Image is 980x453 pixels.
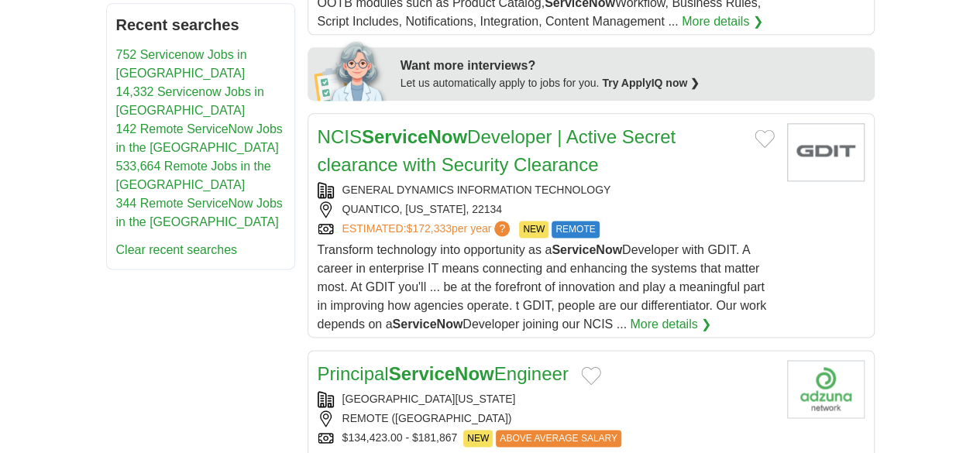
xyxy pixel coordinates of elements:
[755,129,775,148] button: Add to favorite jobs
[116,122,283,154] a: 142 Remote ServiceNow Jobs in the [GEOGRAPHIC_DATA]
[342,184,611,196] a: GENERAL DYNAMICS INFORMATION TECHNOLOGY
[581,366,601,385] button: Add to favorite jobs
[116,160,271,191] a: 533,664 Remote Jobs in the [GEOGRAPHIC_DATA]
[116,85,264,117] a: 14,332 Servicenow Jobs in [GEOGRAPHIC_DATA]
[318,363,569,384] a: PrincipalServiceNowEngineer
[318,201,775,218] div: QUANTICO, [US_STATE], 22134
[318,391,775,407] div: [GEOGRAPHIC_DATA][US_STATE]
[602,77,700,89] a: Try ApplyIQ now ❯
[318,410,775,427] div: REMOTE ([GEOGRAPHIC_DATA])
[116,197,283,228] a: 344 Remote ServiceNow Jobs in the [GEOGRAPHIC_DATA]
[392,317,462,331] strong: ServiceNow
[342,221,514,238] a: ESTIMATED:$172,333per year?
[318,126,676,175] a: NCISServiceNowDeveloper | Active Secret clearance with Security Clearance
[116,243,238,256] a: Clear recent searches
[318,430,775,447] div: $134,423.00 - $181,867
[401,75,865,91] div: Let us automatically apply to jobs for you.
[519,221,548,238] span: NEW
[314,39,389,101] img: apply-iq-scientist.png
[787,123,865,181] img: General Dynamics Information Technology logo
[682,12,763,31] a: More details ❯
[362,126,467,147] strong: ServiceNow
[389,363,494,384] strong: ServiceNow
[552,243,622,256] strong: ServiceNow
[318,243,767,331] span: Transform technology into opportunity as a Developer with GDIT. A career in enterprise IT means c...
[116,48,247,80] a: 752 Servicenow Jobs in [GEOGRAPHIC_DATA]
[496,430,621,447] span: ABOVE AVERAGE SALARY
[494,221,510,236] span: ?
[116,13,285,36] h2: Recent searches
[552,221,599,238] span: REMOTE
[630,315,711,334] a: More details ❯
[787,360,865,418] img: Company logo
[406,222,451,235] span: $172,333
[463,430,493,447] span: NEW
[401,57,865,75] div: Want more interviews?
